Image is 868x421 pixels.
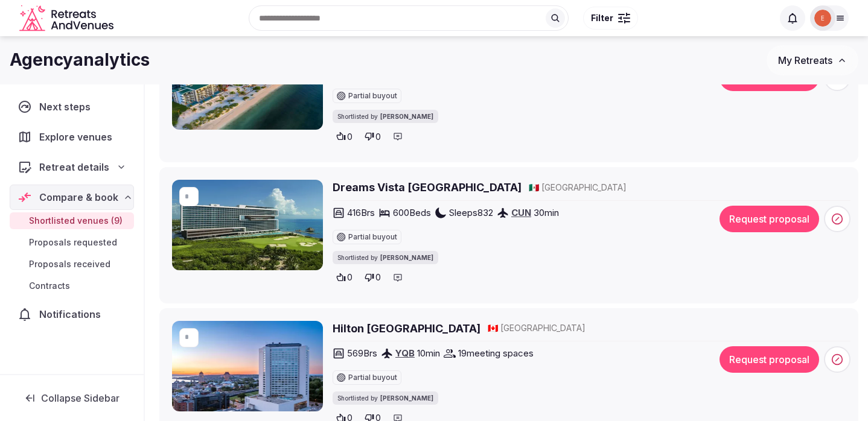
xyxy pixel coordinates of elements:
[333,180,522,195] a: Dreams Vista [GEOGRAPHIC_DATA]
[720,206,819,232] button: Request proposal
[39,100,95,114] span: Next steps
[778,54,832,66] span: My Retreats
[29,215,123,227] span: Shortlisted venues (9)
[39,160,109,174] span: Retreat details
[10,277,134,294] a: Contracts
[10,256,134,273] a: Proposals received
[19,5,116,32] svg: Retreats and Venues company logo
[172,180,323,270] img: Dreams Vista Cancun Golf & Spa Resort
[333,269,356,286] button: 0
[10,302,134,327] a: Notifications
[380,394,433,402] span: [PERSON_NAME]
[361,128,385,145] button: 0
[395,347,415,359] a: YQB
[393,206,431,219] span: 600 Beds
[541,182,627,194] span: [GEOGRAPHIC_DATA]
[10,94,134,119] a: Next steps
[172,321,323,411] img: Hilton Quebec
[529,182,539,194] button: 🇲🇽
[347,347,377,359] span: 569 Brs
[29,258,110,270] span: Proposals received
[361,269,385,286] button: 0
[380,253,433,262] span: [PERSON_NAME]
[39,190,118,204] span: Compare & book
[29,236,117,248] span: Proposals requested
[348,374,397,381] span: Partial buyout
[172,39,323,130] img: Haven Riviera Cancun
[814,10,831,27] img: ellie.otway
[720,346,819,373] button: Request proposal
[29,280,70,292] span: Contracts
[417,347,440,359] span: 10 min
[375,131,381,143] span: 0
[10,385,134,411] button: Collapse Sidebar
[333,391,438,405] div: Shortlisted by
[511,207,531,218] a: CUN
[375,271,381,283] span: 0
[348,233,397,241] span: Partial buyout
[41,392,120,404] span: Collapse Sidebar
[39,307,106,321] span: Notifications
[529,182,539,192] span: 🇲🇽
[19,5,116,32] a: Visit the homepage
[488,323,498,333] span: 🇨🇦
[583,7,638,30] button: Filter
[10,124,134,150] a: Explore venues
[591,12,613,24] span: Filter
[10,48,150,72] h1: Agencyanalytics
[333,321,480,336] a: Hilton [GEOGRAPHIC_DATA]
[767,45,858,75] button: My Retreats
[380,112,433,121] span: [PERSON_NAME]
[39,130,117,144] span: Explore venues
[333,110,438,123] div: Shortlisted by
[534,206,559,219] span: 30 min
[449,206,493,219] span: Sleeps 832
[347,131,353,143] span: 0
[347,206,375,219] span: 416 Brs
[333,251,438,264] div: Shortlisted by
[488,322,498,334] button: 🇨🇦
[500,322,586,334] span: [GEOGRAPHIC_DATA]
[458,347,534,359] span: 19 meeting spaces
[347,271,353,283] span: 0
[10,234,134,251] a: Proposals requested
[333,128,356,145] button: 0
[10,212,134,229] a: Shortlisted venues (9)
[348,92,397,100] span: Partial buyout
